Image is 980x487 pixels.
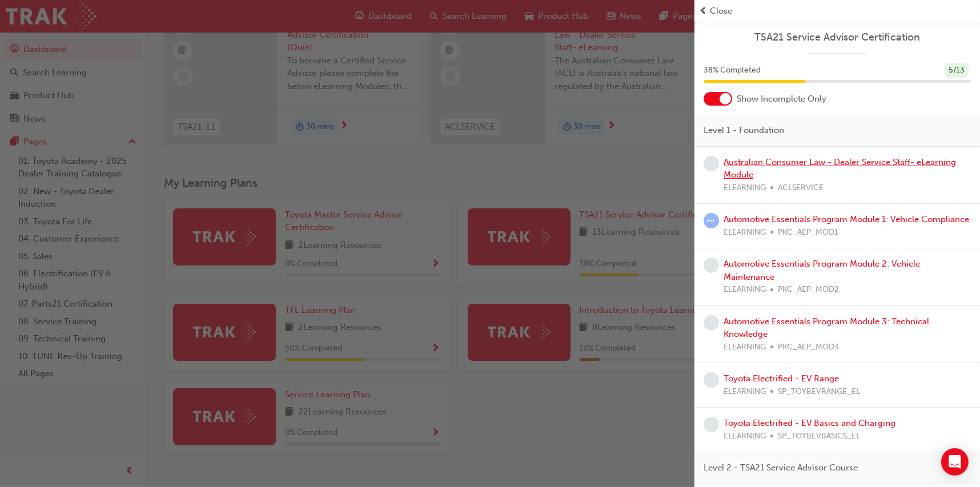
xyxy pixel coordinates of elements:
a: Toyota Electrified - EV Basics and Charging [724,418,895,428]
button: prev-iconClose [699,5,975,18]
span: learningRecordVerb_NONE-icon [704,372,719,388]
div: 5 / 13 [945,63,969,78]
a: TSA21 Service Advisor Certification [704,31,971,44]
a: Australian Consumer Law - Dealer Service Staff- eLearning Module [724,157,956,180]
span: Close [710,5,732,18]
span: learningRecordVerb_NONE-icon [704,417,719,432]
span: 38 % Completed [704,64,761,77]
span: PKC_AEP_MOD2 [778,283,839,296]
span: SP_TOYBEVRANGE_EL [778,385,860,399]
span: ELEARNING [724,385,766,399]
span: PKC_AEP_MOD1 [778,226,838,239]
a: Toyota Electrified - EV Range [724,373,839,384]
span: ELEARNING [724,226,766,239]
span: learningRecordVerb_NONE-icon [704,315,719,331]
span: learningRecordVerb_ATTEMPT-icon [704,213,719,228]
span: PKC_AEP_MOD3 [778,341,839,354]
span: SP_TOYBEVBASICS_EL [778,430,860,443]
span: learningRecordVerb_NONE-icon [704,156,719,171]
span: Level 1 - Foundation [704,124,784,137]
span: ELEARNING [724,283,766,296]
span: learningRecordVerb_NONE-icon [704,257,719,273]
span: ELEARNING [724,182,766,195]
a: Automotive Essentials Program Module 3: Technical Knowledge [724,316,929,340]
span: ACLSERVICE [778,182,824,195]
span: ELEARNING [724,341,766,354]
a: Automotive Essentials Program Module 2: Vehicle Maintenance [724,259,920,282]
span: Level 2 - TSA21 Service Advisor Course [704,461,858,474]
div: Open Intercom Messenger [941,448,969,476]
span: ELEARNING [724,430,766,443]
span: Show Incomplete Only [737,92,826,106]
span: prev-icon [699,5,708,18]
a: Automotive Essentials Program Module 1: Vehicle Compliance [724,214,969,224]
